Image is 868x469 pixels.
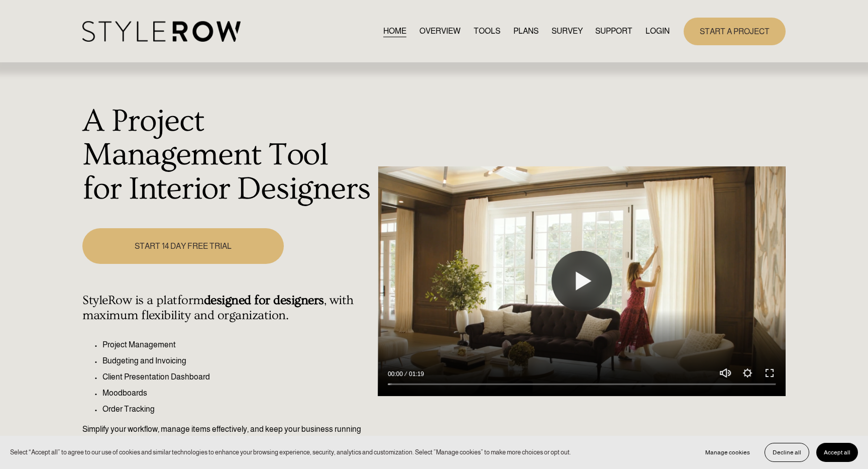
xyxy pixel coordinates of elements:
[645,25,670,38] a: LOGIN
[773,449,801,456] span: Decline all
[204,293,324,308] strong: designed for designers
[102,403,372,415] p: Order Tracking
[82,21,241,42] img: StyleRow
[474,25,500,38] a: TOOLS
[82,228,283,264] a: START 14 DAY FREE TRIAL
[82,423,372,447] p: Simplify your workflow, manage items effectively, and keep your business running seamlessly.
[388,369,405,379] div: Current time
[705,449,750,456] span: Manage cookies
[82,105,372,207] h1: A Project Management Tool for Interior Designers
[388,381,776,388] input: Seek
[824,449,850,456] span: Accept all
[698,443,757,462] button: Manage cookies
[82,293,372,323] h4: StyleRow is a platform , with maximum flexibility and organization.
[684,18,786,45] a: START A PROJECT
[552,25,583,38] a: SURVEY
[595,25,632,37] span: SUPPORT
[765,443,809,462] button: Decline all
[552,251,612,311] button: Play
[383,25,406,38] a: HOME
[102,371,372,383] p: Client Presentation Dashboard
[102,339,372,351] p: Project Management
[102,387,372,399] p: Moodboards
[595,25,632,38] a: folder dropdown
[10,447,571,457] p: Select “Accept all” to agree to our use of cookies and similar technologies to enhance your brows...
[816,443,858,462] button: Accept all
[102,355,372,367] p: Budgeting and Invoicing
[419,25,461,38] a: OVERVIEW
[513,25,538,38] a: PLANS
[405,369,426,379] div: Duration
